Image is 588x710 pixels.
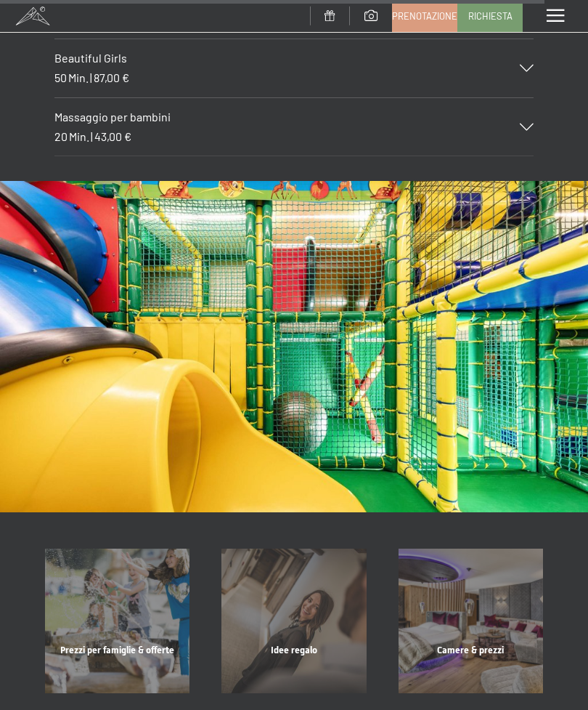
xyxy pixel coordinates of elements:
span: Min. [68,70,89,84]
span: | [91,129,93,143]
span: Massaggio per bambini [54,110,171,124]
span: Min. [69,129,89,143]
a: Family hotel Alto Adige – scivolo da 60 m, Active Arena & Kids Club | Schwarzenstein Prezzi per f... [29,549,205,693]
span: 87,00 € [94,70,129,84]
span: Prenotazione [392,9,457,23]
a: Family hotel Alto Adige – scivolo da 60 m, Active Arena & Kids Club | Schwarzenstein Camere & prezzi [383,549,559,693]
span: Richiesta [468,9,513,23]
span: | [90,70,92,84]
span: 50 [54,70,67,84]
span: Beautiful Girls [54,51,127,65]
span: Prezzi per famiglie & offerte [60,645,174,655]
a: Prenotazione [393,1,457,31]
a: Richiesta [458,1,522,31]
span: 20 [54,129,68,143]
span: 43,00 € [94,129,131,143]
span: Camere & prezzi [437,645,504,655]
span: Idee regalo [271,645,317,655]
a: Family hotel Alto Adige – scivolo da 60 m, Active Arena & Kids Club | Schwarzenstein Idee regalo [205,549,382,693]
